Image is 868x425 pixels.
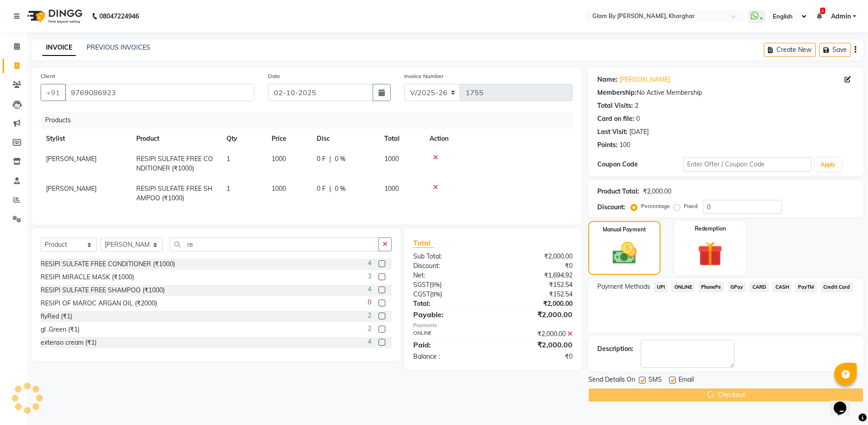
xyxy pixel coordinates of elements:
[41,129,131,149] th: Stylist
[41,273,134,282] div: RESIPI MIRACLE MASK (₹1000)
[413,238,434,248] span: Total
[432,291,440,298] span: 9%
[42,40,76,56] a: INVOICE
[136,185,212,202] span: RESIPI SULFATE FREE SHAMPOO (₹1000)
[671,282,695,292] span: ONLINE
[226,155,230,163] span: 1
[406,261,493,271] div: Discount:
[46,185,97,193] span: [PERSON_NAME]
[413,290,430,298] span: CGST
[226,185,230,193] span: 1
[317,154,326,164] span: 0 F
[493,329,580,339] div: ₹2,000.00
[635,101,638,111] div: 2
[493,339,580,350] div: ₹2,000.00
[493,261,580,271] div: ₹0
[493,252,580,261] div: ₹2,000.00
[597,75,618,84] div: Name:
[830,389,859,416] iframe: chat widget
[690,238,730,269] img: _gift.svg
[815,158,841,171] button: Apply
[597,127,628,137] div: Last Visit:
[99,4,139,29] b: 08047224946
[817,12,822,20] a: 2
[170,237,379,251] input: Search or Scan
[749,282,769,292] span: CARD
[820,8,825,14] span: 2
[772,282,792,292] span: CASH
[335,154,346,164] span: 0 %
[406,352,493,361] div: Balance :
[695,225,726,233] label: Redemption
[493,309,580,320] div: ₹2,000.00
[65,84,254,101] input: Search by Name/Mobile/Email/Code
[643,187,671,196] div: ₹2,000.00
[406,329,493,339] div: ONLINE
[597,203,625,212] div: Discount:
[698,282,724,292] span: PhonePe
[368,298,371,307] span: 0
[329,184,331,194] span: |
[605,239,644,267] img: _cash.svg
[406,309,493,320] div: Payable:
[619,75,670,84] a: [PERSON_NAME]
[23,4,85,29] img: logo
[272,185,286,193] span: 1000
[41,325,79,334] div: gl .Green (₹1)
[597,140,618,150] div: Points:
[636,114,640,124] div: 0
[597,344,633,354] div: Description:
[221,129,266,149] th: Qty
[368,272,371,281] span: 3
[597,114,634,124] div: Card on file:
[368,324,371,333] span: 2
[379,129,424,149] th: Total
[654,282,668,292] span: UPI
[493,290,580,299] div: ₹152.54
[404,72,443,80] label: Invoice Number
[619,140,630,150] div: 100
[41,312,72,321] div: flyRed (₹1)
[641,202,670,210] label: Percentage
[41,259,175,269] div: RESIPI SULFATE FREE CONDITIONER (₹1000)
[368,311,371,320] span: 2
[41,286,165,295] div: RESIPI SULFATE FREE SHAMPOO (₹1000)
[493,299,580,309] div: ₹2,000.00
[679,375,694,386] span: Email
[46,155,97,163] span: [PERSON_NAME]
[384,185,399,193] span: 1000
[41,72,55,80] label: Client
[311,129,379,149] th: Disc
[406,252,493,261] div: Sub Total:
[597,88,854,97] div: No Active Membership
[597,101,633,111] div: Total Visits:
[41,299,157,308] div: RESIPI OF MAROC ARGAN OIL (₹2000)
[588,375,635,386] span: Send Details On
[41,338,97,347] div: extenso cream (₹1)
[413,281,429,289] span: SGST
[329,154,331,164] span: |
[831,12,851,21] span: Admin
[431,281,440,288] span: 9%
[41,84,66,101] button: +91
[603,226,646,234] label: Manual Payment
[406,280,493,290] div: ( )
[406,339,493,350] div: Paid:
[493,271,580,280] div: ₹1,694.92
[597,187,639,196] div: Product Total:
[424,129,573,149] th: Action
[268,72,280,80] label: Date
[266,129,311,149] th: Price
[493,352,580,361] div: ₹0
[272,155,286,163] span: 1000
[728,282,746,292] span: GPay
[136,155,213,172] span: RESIPI SULFATE FREE CONDITIONER (₹1000)
[131,129,221,149] th: Product
[406,271,493,280] div: Net:
[42,112,579,129] div: Products
[819,43,851,57] button: Save
[368,259,371,268] span: 4
[764,43,816,57] button: Create New
[406,299,493,309] div: Total:
[597,88,637,97] div: Membership:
